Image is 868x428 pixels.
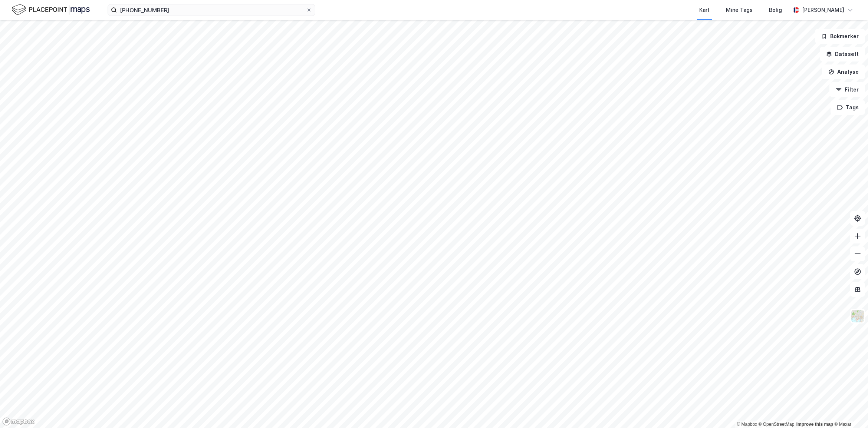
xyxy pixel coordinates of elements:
a: OpenStreetMap [759,422,795,427]
button: Bokmerker [815,29,865,44]
img: Z [851,309,865,323]
button: Analyse [822,64,865,79]
button: Tags [831,100,865,115]
input: Søk på adresse, matrikkel, gårdeiere, leietakere eller personer [117,4,306,16]
button: Datasett [820,47,865,62]
button: Filter [829,82,865,97]
a: Mapbox [737,422,757,427]
div: Kontrollprogram for chat [831,392,868,428]
a: Improve this map [796,422,833,427]
div: Kart [699,6,710,14]
div: Mine Tags [726,6,753,14]
a: Mapbox homepage [2,417,35,426]
iframe: Chat Widget [831,392,868,428]
div: [PERSON_NAME] [802,6,844,14]
div: Bolig [769,6,782,14]
img: logo.f888ab2527a4732fd821a326f86c7f29.svg [12,3,90,16]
